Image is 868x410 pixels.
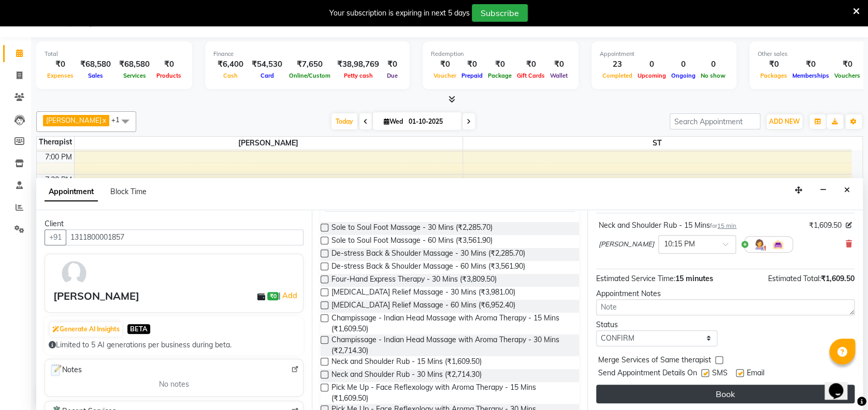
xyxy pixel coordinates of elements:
[50,322,122,336] button: Generate AI Insights
[331,113,357,129] span: Today
[809,220,842,231] span: ₹1,609.50
[766,114,802,129] button: ADD NEW
[514,72,547,79] span: Gift Cards
[600,58,635,70] div: 23
[485,58,514,70] div: ₹0
[267,292,278,300] span: ₹0
[331,300,515,313] span: [MEDICAL_DATA] Relief Massage - 60 Mins (₹6,952.40)
[840,182,855,198] button: Close
[772,238,784,251] img: Interior.png
[341,72,375,79] span: Petty cash
[213,58,248,70] div: ₹6,400
[547,72,570,79] span: Wallet
[599,239,654,250] span: [PERSON_NAME]
[75,137,463,150] span: [PERSON_NAME]
[832,72,863,79] span: Vouchers
[248,58,286,70] div: ₹54,530
[384,72,400,79] span: Due
[43,152,74,163] div: 7:00 PM
[110,187,147,196] span: Block Time
[758,58,790,70] div: ₹0
[45,50,184,58] div: Total
[159,379,189,390] span: No notes
[331,369,482,382] span: Neck and Shoulder Rub - 30 Mins (₹2,714.30)
[596,274,675,283] span: Estimated Service Time:
[331,274,497,287] span: Four-Hand Express Therapy - 30 Mins (₹3,809.50)
[485,72,514,79] span: Package
[45,229,66,245] button: +91
[596,288,855,299] div: Appointment Notes
[45,218,303,229] div: Client
[43,174,74,185] div: 7:30 PM
[154,58,184,70] div: ₹0
[331,235,493,248] span: Sole to Soul Foot Massage - 60 Mins (₹3,561.90)
[717,222,736,229] span: 15 min
[154,72,184,79] span: Products
[111,115,127,124] span: +1
[472,4,528,22] button: Subscribe
[846,222,852,228] i: Edit price
[66,229,303,245] input: Search by Name/Mobile/Email/Code
[46,116,102,124] span: [PERSON_NAME]
[381,118,406,125] span: Wed
[599,220,736,231] div: Neck and Shoulder Rub - 15 Mins
[431,58,459,70] div: ₹0
[600,50,728,58] div: Appointment
[221,72,240,79] span: Cash
[463,137,851,150] span: ST
[832,58,863,70] div: ₹0
[331,313,571,334] span: Champissage - Indian Head Massage with Aroma Therapy - 15 Mins (₹1,609.50)
[76,58,115,70] div: ₹68,580
[45,58,76,70] div: ₹0
[331,261,525,274] span: De-stress Back & Shoulder Massage - 60 Mins (₹3,561.90)
[59,258,89,288] img: avatar
[753,238,765,251] img: Hairdresser.png
[821,274,855,283] span: ₹1,609.50
[669,58,698,70] div: 0
[102,116,106,124] a: x
[824,369,858,400] iframe: chat widget
[431,72,459,79] span: Voucher
[598,368,697,380] span: Send Appointment Details On
[331,248,525,261] span: De-stress Back & Shoulder Massage - 30 Mins (₹2,285.70)
[45,72,76,79] span: Expenses
[758,72,790,79] span: Packages
[459,72,485,79] span: Prepaid
[790,72,832,79] span: Memberships
[329,8,470,19] div: Your subscription is expiring in next 5 days
[331,356,482,369] span: Neck and Shoulder Rub - 15 Mins (₹1,609.50)
[459,58,485,70] div: ₹0
[769,118,800,125] span: ADD NEW
[383,58,401,70] div: ₹0
[49,340,299,350] div: Limited to 5 AI generations per business during beta.
[635,58,669,70] div: 0
[669,72,698,79] span: Ongoing
[331,287,515,300] span: [MEDICAL_DATA] Relief Massage - 30 Mins (₹3,981.00)
[85,72,106,79] span: Sales
[635,72,669,79] span: Upcoming
[121,72,149,79] span: Services
[747,368,764,380] span: Email
[213,50,401,58] div: Finance
[596,319,717,330] div: Status
[281,289,299,302] a: Add
[670,113,760,129] input: Search Appointment
[698,58,728,70] div: 0
[675,274,713,283] span: 15 minutes
[596,385,855,403] button: Book
[49,363,82,377] span: Notes
[600,72,635,79] span: Completed
[547,58,570,70] div: ₹0
[331,222,493,235] span: Sole to Soul Foot Massage - 30 Mins (₹2,285.70)
[712,368,728,380] span: SMS
[598,355,711,368] span: Merge Services of Same therapist
[514,58,547,70] div: ₹0
[45,183,98,201] span: Appointment
[710,222,736,229] small: for
[286,58,333,70] div: ₹7,650
[698,72,728,79] span: No show
[768,274,821,283] span: Estimated Total:
[406,114,457,129] input: 2025-10-01
[53,288,139,304] div: [PERSON_NAME]
[790,58,832,70] div: ₹0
